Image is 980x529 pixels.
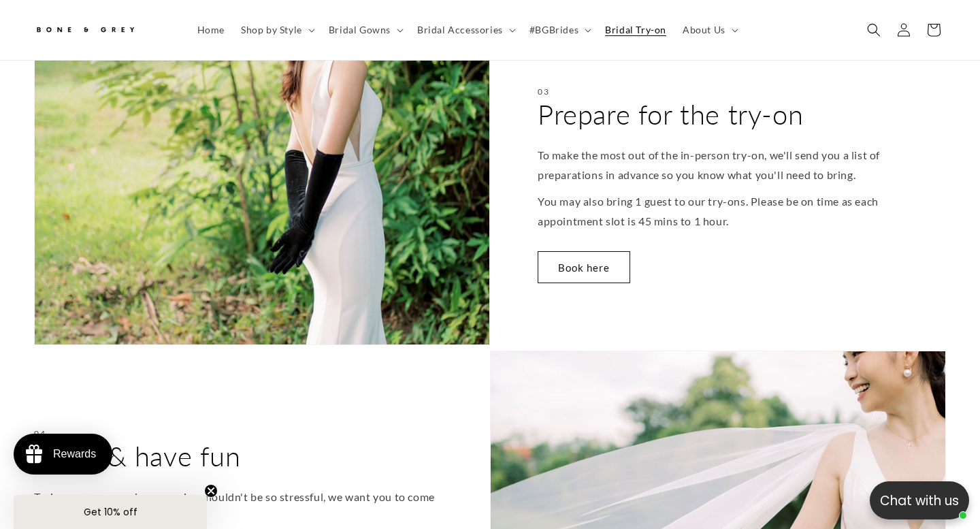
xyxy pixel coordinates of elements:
[683,24,725,36] span: About Us
[53,448,96,460] div: Rewards
[34,429,46,438] p: 04
[34,487,442,527] p: Trying on gowns and accessories shouldn't be so stressful, we want you to come with an open mind ...
[34,438,241,474] h2: Enjoy & have fun
[597,16,674,44] a: Bridal Try-on
[417,24,503,36] span: Bridal Accessories
[538,97,803,132] h2: Prepare for the try-on
[538,87,549,97] p: 03
[197,24,225,36] span: Home
[29,14,176,46] a: Bone and Grey Bridal
[521,16,597,44] summary: #BGBrides
[84,505,137,519] span: Get 10% off
[14,495,207,529] div: Get 10% offClose teaser
[35,33,489,344] img: Sasha Black Velvet Gloves | Bone & Grey Bridal Accessories
[538,146,946,185] p: To make the most out of the in-person try-on, we'll send you a list of preparations in advance so...
[870,491,969,511] p: Chat with us
[538,192,946,231] p: You may also bring 1 guest to our try-ons. Please be on time as each appointment slot is 45 mins ...
[859,15,889,45] summary: Search
[233,16,321,44] summary: Shop by Style
[241,24,302,36] span: Shop by Style
[321,16,409,44] summary: Bridal Gowns
[870,481,969,519] button: Open chatbox
[674,16,744,44] summary: About Us
[189,16,233,44] a: Home
[605,24,666,36] span: Bridal Try-on
[204,484,218,498] button: Close teaser
[529,24,578,36] span: #BGBrides
[409,16,521,44] summary: Bridal Accessories
[329,24,391,36] span: Bridal Gowns
[538,251,630,283] a: Book here
[34,19,136,42] img: Bone and Grey Bridal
